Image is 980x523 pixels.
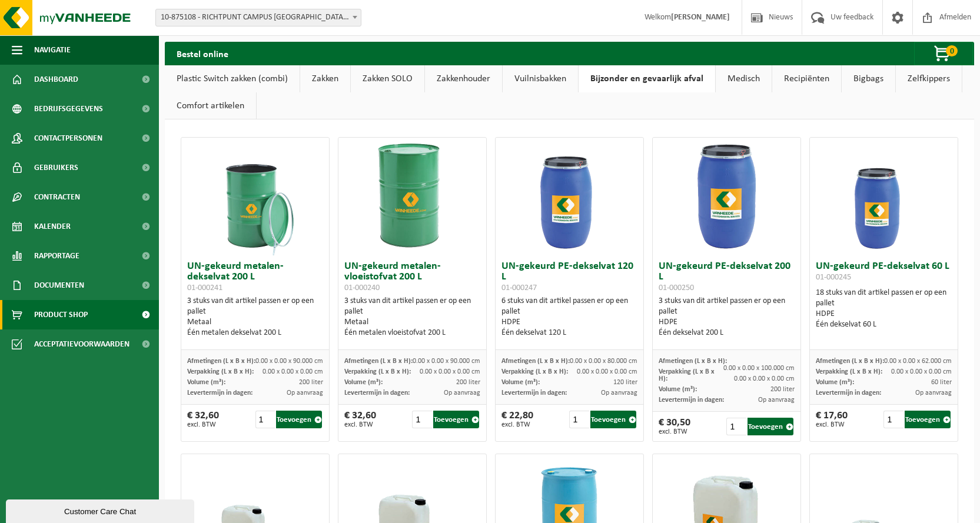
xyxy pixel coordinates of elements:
[34,271,84,300] span: Documenten
[816,421,848,428] span: excl. BTW
[287,389,323,397] span: Op aanvraag
[187,296,324,338] div: 3 stuks van dit artikel passen er op een pallet
[255,411,275,428] input: 1
[187,358,255,365] span: Afmetingen (L x B x H):
[884,358,952,365] span: 0.00 x 0.00 x 62.000 cm
[914,42,973,65] button: 0
[734,375,795,382] span: 0.00 x 0.00 x 0.00 cm
[659,296,795,338] div: 3 stuks van dit artikel passen er op een pallet
[842,65,895,92] a: Bigbags
[187,284,222,292] span: 01-000241
[659,368,715,382] span: Verpakking (L x B x H):
[444,389,480,397] span: Op aanvraag
[187,379,225,386] span: Volume (m³):
[723,365,795,372] span: 0.00 x 0.00 x 100.000 cm
[353,138,471,255] img: 01-000240
[770,386,795,393] span: 200 liter
[501,328,638,338] div: Één dekselvat 120 L
[825,138,942,255] img: 01-000245
[187,317,324,328] div: Metaal
[456,379,480,386] span: 200 liter
[165,92,256,119] a: Comfort artikelen
[905,411,951,428] button: Toevoegen
[659,317,795,328] div: HDPE
[501,296,638,338] div: 6 stuks van dit artikel passen er op een pallet
[501,284,537,292] span: 01-000247
[667,138,785,255] img: 01-000250
[659,284,694,292] span: 01-000250
[891,368,952,375] span: 0.00 x 0.00 x 0.00 cm
[659,428,690,435] span: excl. BTW
[816,368,882,375] span: Verpakking (L x B x H):
[601,389,637,397] span: Op aanvraag
[255,358,323,365] span: 0.00 x 0.00 x 90.000 cm
[613,379,637,386] span: 120 liter
[420,368,480,375] span: 0.00 x 0.00 x 0.00 cm
[501,358,570,365] span: Afmetingen (L x B x H):
[659,328,795,338] div: Één dekselvat 200 L
[816,261,952,285] h3: UN-gekeurd PE-dekselvat 60 L
[659,418,690,435] div: € 30,50
[165,42,240,65] h2: Bestel online
[187,421,219,428] span: excl. BTW
[510,138,628,255] img: 01-000247
[155,9,361,26] span: 10-875108 - RICHTPUNT CAMPUS BUGGENHOUT - BUGGENHOUT
[758,397,795,404] span: Op aanvraag
[34,212,71,241] span: Kalender
[34,94,103,124] span: Bedrijfsgegevens
[34,35,71,65] span: Navigatie
[570,358,637,365] span: 0.00 x 0.00 x 80.000 cm
[344,284,380,292] span: 01-000240
[344,317,481,328] div: Metaal
[659,261,795,293] h3: UN-gekeurd PE-dekselvat 200 L
[34,182,80,212] span: Contracten
[659,397,724,404] span: Levertermijn in dagen:
[772,65,841,92] a: Recipiënten
[187,411,219,428] div: € 32,60
[344,261,481,293] h3: UN-gekeurd metalen-vloeistofvat 200 L
[344,411,376,428] div: € 32,60
[34,329,129,359] span: Acceptatievoorwaarden
[896,65,962,92] a: Zelfkippers
[156,9,361,26] span: 10-875108 - RICHTPUNT CAMPUS BUGGENHOUT - BUGGENHOUT
[187,389,253,397] span: Levertermijn in dagen:
[816,411,848,428] div: € 17,60
[344,421,376,428] span: excl. BTW
[501,379,540,386] span: Volume (m³):
[659,386,697,393] span: Volume (m³):
[569,411,589,428] input: 1
[344,379,383,386] span: Volume (m³):
[816,288,952,330] div: 18 stuks van dit artikel passen er op een pallet
[915,389,952,397] span: Op aanvraag
[501,317,638,328] div: HDPE
[577,368,637,375] span: 0.00 x 0.00 x 0.00 cm
[299,379,323,386] span: 200 liter
[344,389,410,397] span: Levertermijn in dagen:
[501,368,568,375] span: Verpakking (L x B x H):
[344,368,411,375] span: Verpakking (L x B x H):
[300,65,350,92] a: Zakken
[344,296,481,338] div: 3 stuks van dit artikel passen er op een pallet
[412,411,432,428] input: 1
[748,418,793,435] button: Toevoegen
[34,65,78,94] span: Dashboard
[816,273,851,282] span: 01-000245
[344,328,481,338] div: Één metalen vloeistofvat 200 L
[34,300,88,329] span: Product Shop
[501,389,567,397] span: Levertermijn in dagen:
[34,124,102,153] span: Contactpersonen
[716,65,772,92] a: Medisch
[816,309,952,319] div: HDPE
[816,358,884,365] span: Afmetingen (L x B x H):
[590,411,636,428] button: Toevoegen
[501,421,533,428] span: excl. BTW
[34,241,79,271] span: Rapportage
[263,368,323,375] span: 0.00 x 0.00 x 0.00 cm
[579,65,715,92] a: Bijzonder en gevaarlijk afval
[165,65,300,92] a: Plastic Switch zakken (combi)
[503,65,578,92] a: Vuilnisbakken
[501,261,638,293] h3: UN-gekeurd PE-dekselvat 120 L
[6,497,197,523] iframe: chat widget
[816,389,881,397] span: Levertermijn in dagen:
